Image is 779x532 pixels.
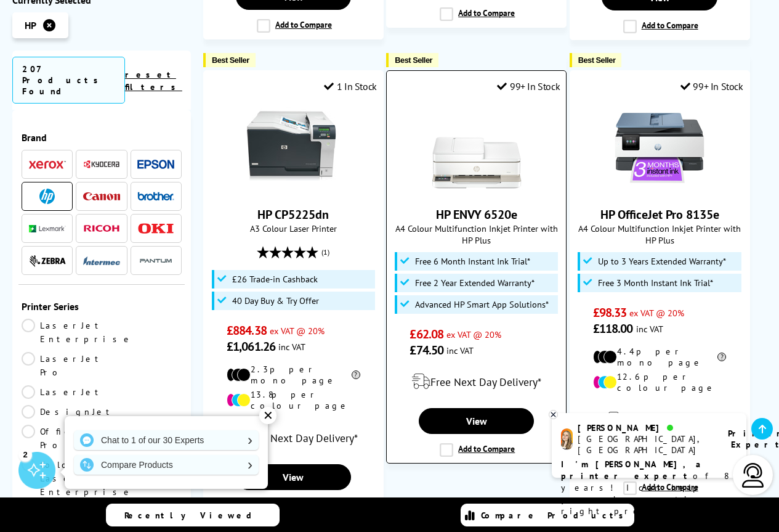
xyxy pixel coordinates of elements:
span: 207 Products Found [12,57,125,104]
span: £74.50 [410,342,443,358]
a: DesignJet [22,405,115,419]
span: Free 2 Year Extended Warranty* [415,278,535,288]
a: View [419,408,534,434]
a: Kyocera [83,157,120,172]
span: 40 Day Buy & Try Offer [232,296,319,306]
span: ex VAT @ 20% [446,329,501,340]
span: Printer Series [22,300,182,313]
span: Compare Products [481,510,630,521]
a: LaserJet Pro [22,352,104,379]
button: Best Seller [386,53,438,67]
div: modal_delivery [210,420,377,455]
div: 99+ In Stock [497,80,560,92]
span: Free 3 Month Instant Ink Trial* [598,278,713,288]
div: modal_delivery [576,403,743,437]
span: £98.33 [593,305,627,321]
div: 1 In Stock [324,80,377,92]
label: Add to Compare [623,20,698,33]
img: Lexmark [29,225,66,232]
a: HP CP5225dn [257,207,329,223]
a: OKI [137,221,174,236]
img: HP OfficeJet Pro 8135e [613,102,706,194]
a: Compare Products [461,504,634,526]
span: Free 6 Month Instant Ink Trial* [415,256,530,266]
img: HP [39,189,55,204]
li: 4.4p per mono page [593,346,727,368]
label: Add to Compare [257,19,332,33]
a: Chat to 1 of our 30 Experts [74,430,259,450]
span: (1) [321,240,329,264]
span: Best Seller [395,55,432,65]
img: Canon [83,192,120,200]
label: Add to Compare [440,7,515,21]
li: 12.6p per colour page [593,371,727,393]
span: inc VAT [446,345,474,356]
div: 2 [18,448,32,461]
div: [GEOGRAPHIC_DATA], [GEOGRAPHIC_DATA] [578,433,712,456]
img: Intermec [83,256,120,265]
span: Recently Viewed [124,510,264,521]
a: Epson [137,157,174,172]
a: HP CP5225dn [247,184,339,197]
span: £62.08 [410,326,443,342]
a: LaserJet Enterprise [22,319,133,346]
img: user-headset-light.svg [741,463,765,488]
li: 2.3p per mono page [227,364,360,386]
a: Intermec [83,253,120,268]
span: Best Seller [212,55,249,65]
a: Compare Products [74,455,259,475]
label: Add to Compare [440,443,515,457]
a: OfficeJet Pro [22,425,105,452]
a: Pantum [137,253,174,268]
span: A4 Colour Multifunction Inkjet Printer with HP Plus [393,223,560,246]
img: HP ENVY 6520e [430,102,523,194]
span: Brand [22,131,182,144]
span: £1,061.26 [227,338,275,354]
span: Best Seller [578,55,616,65]
img: Brother [137,192,174,200]
div: ✕ [259,407,276,424]
span: HP [25,19,36,31]
span: inc VAT [278,341,305,353]
img: Pantum [137,253,174,268]
div: [PERSON_NAME] [578,422,712,433]
span: inc VAT [636,323,663,335]
span: ex VAT @ 20% [270,325,325,337]
img: amy-livechat.png [561,428,573,450]
div: modal_delivery [393,364,560,399]
img: OKI [137,223,174,234]
button: Best Seller [203,53,256,67]
a: Ricoh [83,221,120,236]
a: LaserJet [22,385,104,399]
span: Up to 3 Years Extended Warranty* [598,256,726,266]
li: 13.8p per colour page [227,389,360,411]
a: Canon [83,189,120,204]
a: View [236,464,351,490]
a: HP ENVY 6520e [436,207,517,223]
a: HP ENVY 6520e [430,184,523,197]
a: Zebra [29,253,66,268]
img: Ricoh [83,225,120,232]
div: 99+ In Stock [680,80,743,92]
img: Epson [137,160,174,169]
span: ex VAT @ 20% [629,307,684,319]
a: Brother [137,189,174,204]
b: I'm [PERSON_NAME], a printer expert [561,459,704,481]
a: HP [29,189,66,204]
span: A3 Colour Laser Printer [210,223,377,234]
img: Kyocera [83,160,120,169]
a: Xerox [29,157,66,172]
button: Best Seller [570,53,622,67]
a: Lexmark [29,221,66,236]
span: £26 Trade-in Cashback [232,274,318,284]
a: HP OfficeJet Pro 8135e [600,207,719,223]
img: HP CP5225dn [247,102,339,194]
span: Advanced HP Smart App Solutions* [415,300,549,309]
a: HP OfficeJet Pro 8135e [613,184,706,197]
span: £118.00 [593,321,633,337]
img: Zebra [29,255,66,267]
span: A4 Colour Multifunction Inkjet Printer with HP Plus [576,223,743,246]
a: Recently Viewed [106,504,280,526]
a: reset filters [125,69,182,92]
p: of 8 years! I can help you choose the right product [561,459,737,517]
